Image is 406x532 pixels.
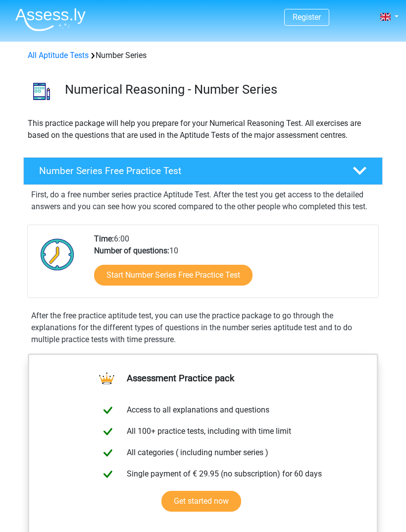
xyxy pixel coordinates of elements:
img: Assessly [15,8,86,31]
h4: Number Series Free Practice Test [39,165,338,177]
div: After the free practice aptitude test, you can use the practice package to go through the explana... [27,310,379,346]
img: Clock [36,233,79,276]
a: Register [293,12,321,22]
a: Start Number Series Free Practice Test [94,265,253,286]
div: Number Series [24,50,382,61]
h3: Numerical Reasoning - Number Series [65,82,375,97]
a: Number Series Free Practice Test [19,157,387,185]
b: Number of questions: [94,246,169,255]
b: Time: [94,234,114,243]
p: This practice package will help you prepare for your Numerical Reasoning Test. All exercises are ... [28,118,378,141]
img: number series [24,73,59,109]
p: First, do a free number series practice Aptitude Test. After the test you get access to the detai... [31,189,375,213]
a: All Aptitude Tests [28,51,89,60]
a: Get started now [161,491,241,512]
div: 6:00 10 [87,233,378,297]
